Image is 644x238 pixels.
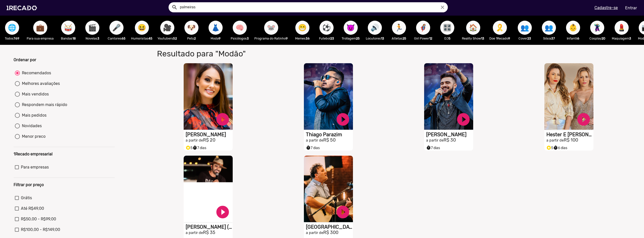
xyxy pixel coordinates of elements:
span: 7 dias [426,146,440,150]
small: stars [186,145,190,150]
b: 45 [148,37,152,40]
button: ⚽ [319,21,334,35]
b: 25 [403,37,406,40]
div: Mais pedidos [20,112,47,118]
div: Respondem mais rápido [20,102,67,108]
b: 9 [219,37,221,40]
b: Filtrar por preço [14,182,44,187]
span: 😆 [138,21,146,35]
b: 3 [247,37,249,40]
button: 🏃 [392,21,406,35]
h2: R$ 35 [186,230,233,235]
h1: Resultado para "Modão" [153,49,466,58]
p: Novelas [83,36,102,41]
a: Entrar [622,4,640,12]
span: 🏃 [395,21,403,35]
span: 🦹🏼‍♀️ [593,21,601,35]
span: 👶 [569,21,577,35]
i: timer [426,144,431,150]
video: S1RECADO vídeos dedicados para fãs e empresas [424,63,473,130]
b: 1Recado empresarial [14,152,53,156]
button: 👗 [209,21,223,35]
span: 🧠 [235,21,244,35]
i: timer [553,144,558,150]
button: 🎤 [109,21,124,35]
h2: R$ 50 [306,138,353,143]
button: 😆 [135,21,149,35]
p: Infantil [563,36,583,41]
p: Atletas [389,36,409,41]
button: 🥁 [61,21,75,35]
h2: R$ 300 [306,230,353,235]
button: 🧠 [233,21,247,35]
small: timer [426,145,431,150]
span: 🔊 [371,21,379,35]
span: 🏠 [469,21,477,35]
a: play_circle_filled [335,205,350,220]
a: play_circle_filled [215,205,230,220]
b: 65 [122,37,126,40]
b: 3 [629,37,631,40]
u: Cadastre-se [594,5,618,10]
b: 13 [381,37,384,40]
input: Pesquisar... [176,2,448,12]
small: stars [546,145,551,150]
b: 18 [72,37,76,40]
i: Selo super talento [186,144,190,150]
mat-icon: Example home icon [172,4,178,10]
button: 👥 [518,21,532,35]
small: a partir de [186,231,203,235]
button: 🎛️ [440,21,454,35]
p: Todos [3,36,22,41]
p: Girl Power [414,36,433,41]
b: 37 [551,37,555,40]
div: Recomendados [20,70,51,76]
p: Doe 1Recado [489,36,510,41]
div: Novidades [20,123,42,129]
span: 🌐 [8,21,16,35]
span: 😈 [346,21,355,35]
video: S1RECADO vídeos dedicados para fãs e empresas [184,63,233,130]
button: 🎥 [160,21,174,35]
button: Example home icon [170,3,179,11]
span: Até R$49,00 [21,206,44,212]
b: 3 [97,37,99,40]
div: Mais vendidos [20,91,49,97]
span: 👥 [520,21,529,35]
span: 💄 [617,21,626,35]
p: Futebol [317,36,336,41]
p: DJ [438,36,457,41]
b: Ordenar por [14,57,36,62]
h1: Thiago Parazim [306,131,353,138]
p: Cover [515,36,534,41]
b: 6 [577,37,579,40]
button: 🌐 [5,21,19,35]
a: play_circle_filled [215,112,230,127]
b: 25 [356,37,360,40]
small: a partir de [426,138,444,143]
span: 🦸‍♀️ [419,21,427,35]
span: R$100,00 - R$149,00 [21,227,60,233]
a: play_circle_filled [576,112,591,127]
video: S1RECADO vídeos dedicados para fãs e empresas [304,63,353,130]
span: 🎛️ [443,21,452,35]
p: Psicólogos [230,36,249,41]
small: timer [553,145,558,150]
span: 7 dias [306,146,320,150]
h1: [PERSON_NAME] ([PERSON_NAME]) [186,224,233,230]
small: timer [192,145,197,150]
i: close [440,5,445,10]
span: 🎬 [88,21,97,35]
span: 👗 [211,21,220,35]
small: a partir de [306,138,323,143]
button: 👥 [542,21,556,35]
span: 5 [186,146,192,150]
button: 💄 [615,21,629,35]
span: Para empresas [21,164,49,170]
span: Grátis [21,195,32,201]
span: 5 [546,146,553,150]
button: 💼 [33,21,47,35]
h1: [GEOGRAPHIC_DATA] [306,224,353,230]
p: Maquiagem [612,36,631,41]
span: 🐶 [187,21,196,35]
